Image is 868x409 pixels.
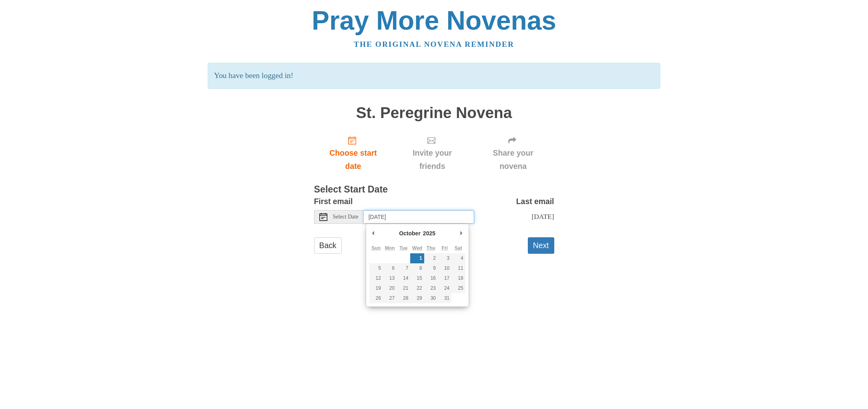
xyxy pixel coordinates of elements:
button: 17 [438,273,451,283]
a: Pray More Novenas [312,6,556,35]
button: 15 [410,273,424,283]
label: First email [314,195,353,208]
div: Click "Next" to confirm your start date first. [392,129,472,177]
button: Next Month [457,227,465,239]
abbr: Sunday [371,245,381,251]
button: 19 [369,283,383,293]
button: 25 [451,283,465,293]
span: Invite your friends [400,146,464,173]
button: 6 [383,263,397,273]
span: Choose start date [322,146,385,173]
button: 28 [397,293,410,303]
button: 2 [424,253,438,263]
button: 12 [369,273,383,283]
button: 26 [369,293,383,303]
label: Last email [516,195,554,208]
p: You have been logged in! [208,63,660,89]
button: 27 [383,293,397,303]
button: 22 [410,283,424,293]
abbr: Thursday [427,245,435,251]
button: Next [528,237,554,254]
a: The original novena reminder [354,40,514,48]
a: Back [314,237,342,254]
abbr: Monday [385,245,395,251]
button: 10 [438,263,451,273]
button: 18 [451,273,465,283]
span: Select Date [333,214,359,220]
button: 13 [383,273,397,283]
a: Choose start date [314,129,393,177]
h3: Select Start Date [314,184,554,195]
abbr: Tuesday [399,245,407,251]
input: Use the arrow keys to pick a date [364,210,474,224]
div: 2025 [422,227,437,239]
button: 1 [410,253,424,263]
button: 29 [410,293,424,303]
button: 5 [369,263,383,273]
button: 24 [438,283,451,293]
button: 7 [397,263,410,273]
button: Previous Month [369,227,377,239]
button: 23 [424,283,438,293]
h1: St. Peregrine Novena [314,104,554,122]
button: 20 [383,283,397,293]
button: 31 [438,293,451,303]
abbr: Wednesday [412,245,422,251]
span: [DATE] [531,213,554,221]
span: Share your novena [480,146,546,173]
button: 14 [397,273,410,283]
button: 3 [438,253,451,263]
button: 8 [410,263,424,273]
button: 21 [397,283,410,293]
button: 4 [451,253,465,263]
button: 9 [424,263,438,273]
div: October [398,227,422,239]
abbr: Saturday [455,245,462,251]
abbr: Friday [441,245,447,251]
button: 16 [424,273,438,283]
div: Click "Next" to confirm your start date first. [472,129,554,177]
button: 11 [451,263,465,273]
button: 30 [424,293,438,303]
